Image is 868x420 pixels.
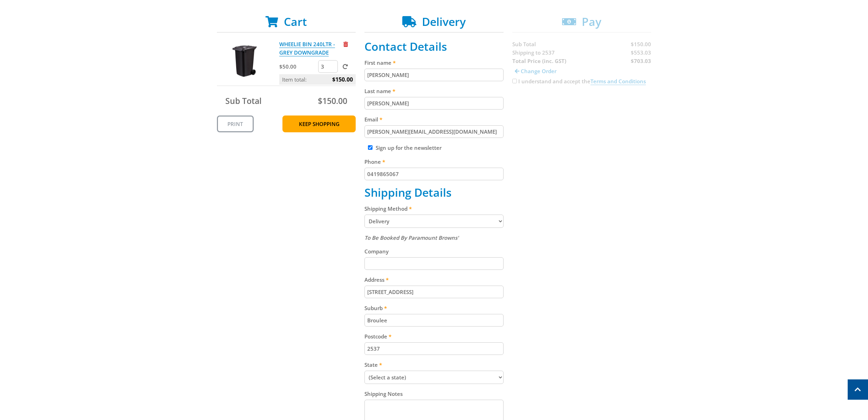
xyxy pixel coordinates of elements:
label: Shipping Notes [364,390,504,398]
label: Last name [364,87,504,95]
label: Sign up for the newsletter [376,144,442,151]
input: Please enter your email address. [364,125,504,138]
label: Postcode [364,332,504,341]
h2: Shipping Details [364,186,504,199]
input: Please enter your suburb. [364,314,504,327]
h2: Contact Details [364,40,504,53]
label: First name [364,58,504,67]
span: Cart [284,14,307,29]
input: Please enter your last name. [364,97,504,110]
input: Please enter your telephone number. [364,168,504,180]
select: Please select your state. [364,371,504,384]
img: WHEELIE BIN 240LTR - GREY DOWNGRADE [224,40,266,82]
a: WHEELIE BIN 240LTR - GREY DOWNGRADE [279,41,335,56]
label: Shipping Method [364,204,504,213]
em: To Be Booked By Paramount Browns' [364,234,459,241]
label: Email [364,115,504,124]
a: Keep Shopping [282,115,356,132]
span: $150.00 [318,95,347,106]
label: Address [364,275,504,284]
input: Please enter your first name. [364,69,504,81]
label: Phone [364,157,504,166]
select: Please select a shipping method. [364,215,504,228]
p: Item total: [279,74,356,85]
label: State [364,360,504,369]
input: Please enter your address. [364,286,504,298]
span: Sub Total [225,95,261,106]
a: Remove from cart [343,41,348,48]
label: Suburb [364,304,504,312]
span: Delivery [422,14,466,29]
input: Please enter your postcode. [364,342,504,355]
a: Print [217,115,254,132]
label: Company [364,247,504,255]
p: $50.00 [279,62,317,71]
span: $150.00 [332,74,353,85]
